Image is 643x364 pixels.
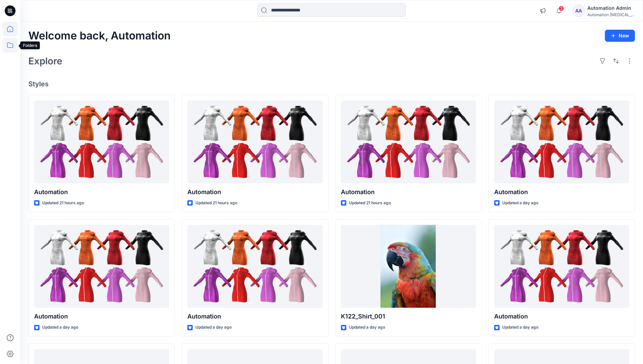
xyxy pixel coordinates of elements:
[494,312,629,321] p: Automation
[502,200,538,207] p: Updated a day ago
[559,6,564,11] span: 3
[42,324,78,331] p: Updated a day ago
[187,312,322,321] p: Automation
[187,100,322,184] a: Automation
[341,187,476,197] p: Automation
[28,30,171,42] h2: Welcome back, Automation
[572,5,585,17] div: AA
[494,100,629,184] a: Automation
[587,4,635,12] div: Automation Admin
[28,56,62,66] h2: Explore
[349,200,391,207] p: Updated 21 hours ago
[587,12,635,17] div: Automation [MEDICAL_DATA]...
[341,225,476,308] a: K122_Shirt_001
[34,312,169,321] p: Automation
[341,100,476,184] a: Automation
[42,200,84,207] p: Updated 21 hours ago
[187,225,322,308] a: Automation
[195,200,237,207] p: Updated 21 hours ago
[34,187,169,197] p: Automation
[349,324,385,331] p: Updated a day ago
[28,80,635,88] h4: Styles
[494,225,629,308] a: Automation
[341,312,476,321] p: K122_Shirt_001
[187,187,322,197] p: Automation
[195,324,232,331] p: Updated a day ago
[34,225,169,308] a: Automation
[34,100,169,184] a: Automation
[605,30,635,42] button: New
[502,324,538,331] p: Updated a day ago
[494,187,629,197] p: Automation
